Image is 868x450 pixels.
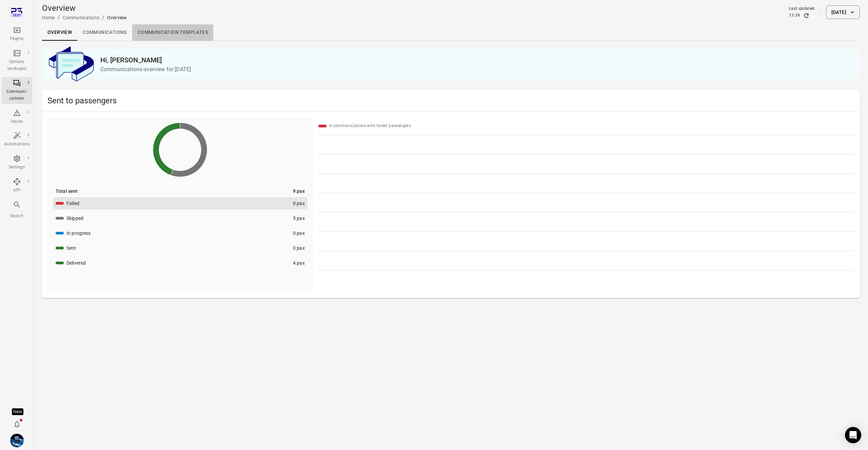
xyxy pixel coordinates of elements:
div: 4 pax [293,260,305,266]
a: Communications [77,24,132,41]
div: Flights [4,36,29,42]
div: Failed [66,200,79,207]
div: 5 pax [293,215,305,222]
div: 0 pax [293,245,305,251]
div: Tooltip anchor [12,408,23,415]
a: Automations [1,129,32,150]
li: / [58,14,60,22]
nav: Breadcrumbs [42,14,127,22]
div: 13:39 [789,12,800,19]
div: 9 pax [293,188,305,195]
div: In progress [66,230,91,237]
h2: Hi, [PERSON_NAME] [100,55,854,65]
h2: Sent to passengers [47,95,854,106]
button: Failed0 pax [53,197,308,209]
h1: Overview [42,3,127,14]
div: Total sent [56,188,78,195]
div: 0 pax [293,200,305,207]
div: Sent [66,245,76,251]
a: Issues [1,107,32,127]
button: Delivered4 pax [53,257,308,269]
div: Overview [107,14,127,21]
div: Local navigation [42,24,860,41]
div: Automations [4,141,29,148]
button: In progress0 pax [53,227,308,239]
button: Daníel Benediktsson [7,431,26,450]
div: Communi-cations [4,88,29,102]
a: Options packages [1,47,32,74]
a: Communication templates [132,24,213,41]
a: API [1,176,32,196]
a: Overview [42,24,77,41]
div: Open Intercom Messenger [845,427,861,443]
p: Communications overview for [DATE] [100,65,854,74]
img: shutterstock-1708408498.jpg [10,434,24,447]
button: Sent0 pax [53,242,308,254]
li: / [102,14,104,22]
button: Refresh data [803,12,810,19]
div: Options packages [4,59,29,72]
a: Settings [1,152,32,173]
button: Skipped5 pax [53,212,308,224]
div: Delivered [66,260,86,266]
div: Last updated [789,5,815,12]
div: Search [4,213,29,220]
a: Communications [63,15,99,20]
button: Notifications [10,417,24,431]
button: Search [1,199,32,221]
div: API [4,187,29,194]
div: Issues [4,118,29,125]
a: Home [42,15,55,20]
div: Skipped [66,215,83,222]
div: 0 pax [293,230,305,237]
a: Communi-cations [1,77,32,104]
button: [DATE] [826,5,860,19]
div: Settings [4,164,29,171]
div: 0 communications with failed passengers [329,123,411,129]
a: Flights [1,24,32,44]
